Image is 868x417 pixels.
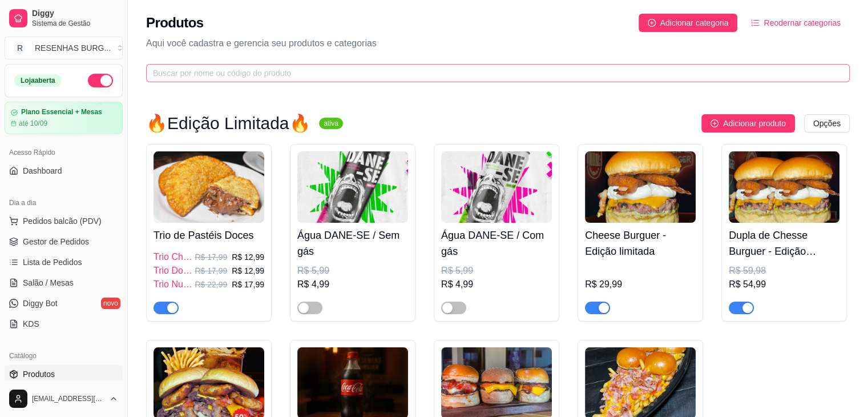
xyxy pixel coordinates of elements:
[5,194,123,212] div: Dia a dia
[5,232,123,251] a: Gestor de Pedidos
[32,9,118,19] span: Diggy
[154,250,192,264] span: Trio Chocolate
[804,114,850,133] button: Opções
[154,151,264,223] img: product-image
[5,274,123,292] a: Salão / Mesas
[23,318,39,330] span: KDS
[742,14,850,32] button: Reodernar categorias
[154,264,192,278] span: Trio Doce de Leite
[585,227,696,259] h4: Cheese Burguer - Edição limitada
[441,151,552,223] img: product-image
[729,151,839,223] img: product-image
[5,253,123,271] a: Lista de Pedidos
[23,236,89,247] span: Gestor de Pedidos
[195,279,227,290] p: R$ 22,99
[32,394,104,403] span: [EMAIL_ADDRESS][DOMAIN_NAME]
[195,265,227,276] p: R$ 17,99
[751,19,759,27] span: ordered-list
[585,278,696,291] div: R$ 29,99
[764,17,841,29] span: Reodernar categorias
[701,114,795,133] button: Adicionar produto
[23,298,58,309] span: Diggy Bot
[297,151,408,223] img: product-image
[297,264,408,278] div: R$ 5,99
[146,14,204,32] h2: Produtos
[297,227,408,259] h4: Água DANE-SE / Sem gás
[639,14,738,32] button: Adicionar categoria
[5,347,123,365] div: Catálogo
[5,37,123,59] button: Select a team
[14,42,26,54] span: R
[19,119,47,128] article: até 10/09
[5,143,123,162] div: Acesso Rápido
[729,227,839,259] h4: Dupla de Chesse Burguer - Edição Limitada
[729,264,839,278] div: R$ 59,98
[195,251,227,263] p: R$ 17,99
[154,227,264,243] h4: Trio de Pastéis Doces
[154,278,192,291] span: Trio Nutella
[710,119,718,127] span: plus-circle
[5,5,123,32] a: DiggySistema de Gestão
[813,117,841,130] span: Opções
[146,37,850,50] p: Aqui você cadastra e gerencia seu produtos e categorias
[5,365,123,383] a: Produtos
[5,102,123,134] a: Plano Essencial + Mesasaté 10/09
[232,265,264,276] p: R$ 12,99
[297,278,408,291] div: R$ 4,99
[729,278,839,291] div: R$ 54,99
[232,279,264,290] p: R$ 17,99
[5,212,123,230] button: Pedidos balcão (PDV)
[441,278,552,291] div: R$ 4,99
[319,118,342,129] sup: ativa
[23,256,82,268] span: Lista de Pedidos
[21,108,102,117] article: Plano Essencial + Mesas
[232,251,264,263] p: R$ 12,99
[585,151,696,223] img: product-image
[660,17,729,29] span: Adicionar categoria
[23,165,62,177] span: Dashboard
[146,117,310,130] h3: 🔥Edição Limitada🔥
[23,368,55,380] span: Produtos
[5,162,123,180] a: Dashboard
[723,117,786,130] span: Adicionar produto
[32,19,118,28] span: Sistema de Gestão
[441,227,552,259] h4: Água DANE-SE / Com gás
[153,67,834,79] input: Buscar por nome ou código do produto
[23,277,74,288] span: Salão / Mesas
[441,264,552,278] div: R$ 5,99
[23,215,102,227] span: Pedidos balcão (PDV)
[35,42,111,54] div: RESENHAS BURG ...
[5,315,123,333] a: KDS
[648,19,656,27] span: plus-circle
[5,294,123,312] a: Diggy Botnovo
[14,74,62,87] div: Loja aberta
[5,385,123,412] button: [EMAIL_ADDRESS][DOMAIN_NAME]
[88,74,113,87] button: Alterar Status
